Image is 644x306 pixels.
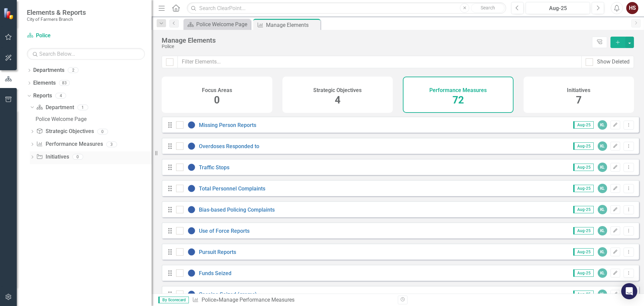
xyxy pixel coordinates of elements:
img: No Information [187,206,196,214]
div: Show Deleted [597,58,630,66]
div: KL [598,184,607,193]
input: Filter Elements... [177,56,582,68]
div: KL [598,205,607,214]
div: KL [598,226,607,235]
span: Aug-25 [573,185,594,192]
a: Department [36,104,74,112]
a: Departments [33,67,64,74]
img: No Information [187,121,196,129]
div: 4 [55,93,66,98]
span: 0 [214,94,220,106]
img: No Information [187,163,196,171]
a: Strategic Objectives [36,128,94,135]
span: 7 [576,94,582,106]
div: Manage Elements [162,37,589,44]
div: 83 [59,80,70,86]
input: Search ClearPoint... [187,2,506,14]
a: Overdoses Responded to [199,143,259,149]
button: Search [471,3,504,13]
a: Funds Seized [199,270,231,276]
h4: Performance Measures [429,87,487,93]
a: Pursuit Reports [199,249,236,255]
h4: Focus Areas [202,87,232,93]
img: No Information [187,142,196,150]
a: Missing Person Reports [199,122,256,128]
span: 4 [335,94,340,106]
a: Police [27,32,111,40]
a: Reports [33,92,52,100]
span: Aug-25 [573,227,594,234]
div: KL [598,290,607,299]
div: KL [598,141,607,151]
a: Bias-based Policing Complaints [199,207,275,213]
span: Aug-25 [573,291,594,298]
div: Manage Elements [266,21,319,29]
a: Traffic Stops [199,164,229,171]
span: By Scorecard [158,297,189,303]
span: Aug-25 [573,142,594,150]
a: Total Personnel Complaints [199,185,265,192]
span: Aug-25 [573,269,594,277]
span: 72 [452,94,464,106]
span: Elements & Reports [27,8,86,16]
a: Police [202,297,216,303]
div: 0 [72,154,83,160]
span: Search [481,5,495,10]
span: Aug-25 [573,248,594,256]
h4: Strategic Objectives [313,87,362,93]
div: Police [162,44,589,49]
img: No Information [187,269,196,277]
small: City of Farmers Branch [27,16,86,22]
div: 1 [77,104,88,110]
button: HS [626,2,638,14]
div: 2 [68,68,78,73]
div: Police Welcome Page [196,20,249,29]
span: Aug-25 [573,164,594,171]
div: KL [598,163,607,172]
div: KL [598,268,607,278]
a: Use of Force Reports [199,228,250,234]
div: 3 [106,141,117,147]
img: No Information [187,227,196,235]
img: No Information [187,290,196,298]
button: Aug-25 [526,2,590,14]
a: Elements [33,79,56,87]
input: Search Below... [27,48,145,60]
a: Police Welcome Page [34,114,152,124]
span: Aug-25 [573,121,594,129]
img: No Information [187,184,196,192]
a: Initiatives [36,153,69,161]
div: KL [598,247,607,257]
span: Aug-25 [573,206,594,213]
div: KL [598,120,607,130]
a: Performance Measures [36,140,103,148]
a: Police Welcome Page [185,20,249,29]
h4: Initiatives [567,87,590,93]
div: Open Intercom Messenger [621,283,637,299]
div: Aug-25 [528,4,588,12]
div: Police Welcome Page [36,116,152,122]
div: 0 [97,129,108,134]
div: » Manage Performance Measures [192,296,392,304]
img: No Information [187,248,196,256]
img: ClearPoint Strategy [3,8,15,19]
